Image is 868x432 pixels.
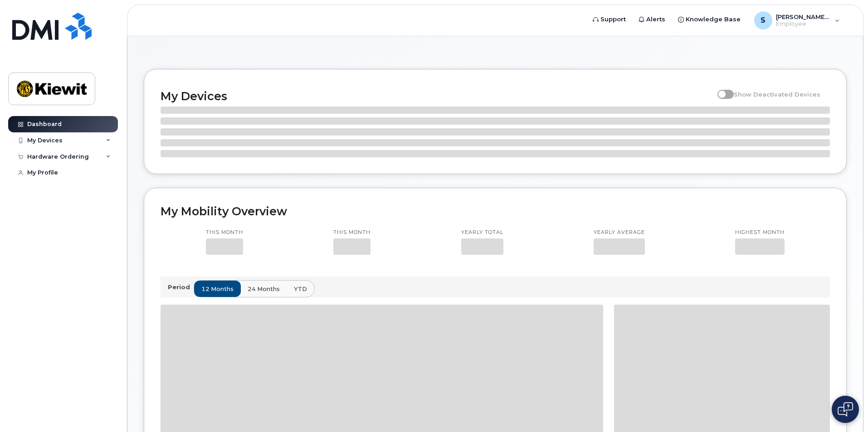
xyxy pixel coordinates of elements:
h2: My Mobility Overview [161,204,830,218]
span: 24 months [248,285,280,293]
span: Show Deactivated Devices [734,91,820,98]
img: Open chat [838,402,853,417]
p: This month [206,229,243,236]
p: Period [168,283,194,291]
p: Yearly average [594,229,645,236]
p: Highest month [735,229,785,236]
span: YTD [294,285,307,293]
input: Show Deactivated Devices [717,86,725,93]
p: Yearly total [461,229,503,236]
p: This month [333,229,371,236]
h2: My Devices [161,89,713,103]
